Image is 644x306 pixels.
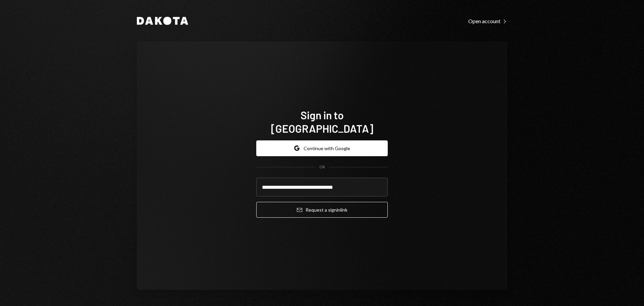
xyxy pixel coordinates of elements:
div: OR [319,164,325,170]
button: Request a signinlink [256,202,388,218]
a: Open account [468,17,507,25]
button: Continue with Google [256,140,388,156]
h1: Sign in to [GEOGRAPHIC_DATA] [256,108,388,135]
div: Open account [468,18,507,25]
